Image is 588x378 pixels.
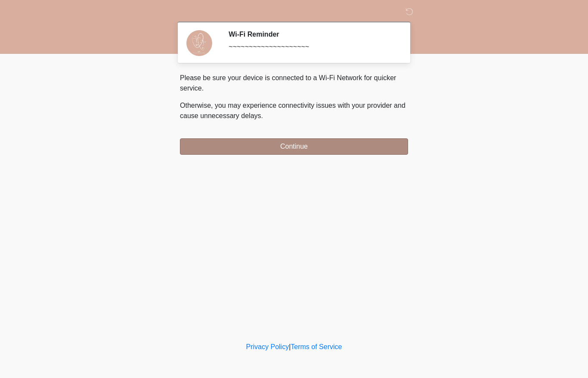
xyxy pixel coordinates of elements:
button: Continue [180,138,408,155]
span: . [261,112,263,119]
p: Please be sure your device is connected to a Wi-Fi Network for quicker service. [180,73,408,94]
a: Privacy Policy [246,343,289,350]
h2: Wi-Fi Reminder [229,30,395,38]
p: Otherwise, you may experience connectivity issues with your provider and cause unnecessary delays [180,100,408,121]
div: ~~~~~~~~~~~~~~~~~~~~ [229,42,395,52]
img: DM Wellness & Aesthetics Logo [171,6,183,17]
img: Agent Avatar [186,30,212,56]
a: Terms of Service [291,343,342,350]
a: | [289,343,291,350]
